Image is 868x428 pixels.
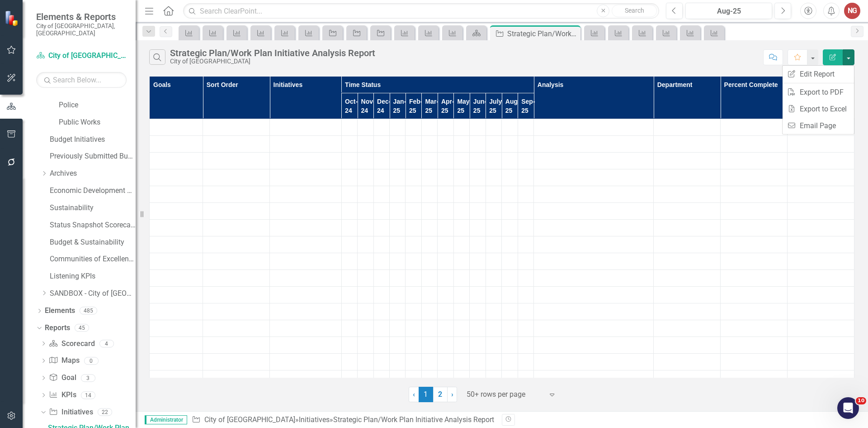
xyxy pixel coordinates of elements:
div: Aug-25 [689,6,769,17]
a: Economic Development Office [50,186,136,196]
div: 3 [81,374,95,382]
button: Aug-25 [685,3,772,19]
a: Archives [50,168,136,179]
div: Strategic Plan/Work Plan Initiative Analysis Report [333,415,494,424]
a: Police [59,100,136,111]
div: Strategic Plan/Work Plan Initiative Analysis Report [170,48,375,58]
a: City of [GEOGRAPHIC_DATA] [204,415,295,424]
a: Email Page [783,117,854,134]
a: Sustainability [50,203,136,213]
a: Status Snapshot Scorecard [50,220,136,231]
a: Goal [49,373,76,383]
a: Export to Excel [783,101,854,117]
span: Search [625,7,644,14]
div: » » [192,415,495,425]
a: Initiatives [299,415,330,424]
div: 4 [99,340,114,347]
a: Communities of Excellence [50,254,136,264]
span: › [451,390,453,399]
div: 485 [80,307,97,315]
a: Listening KPIs [50,271,136,282]
a: Initiatives [49,407,93,418]
span: 10 [856,397,866,404]
input: Search ClearPoint... [183,3,659,19]
a: Public Works [59,117,136,128]
span: 1 [419,387,433,402]
a: Export to PDF [783,84,854,101]
span: Administrator [145,415,187,424]
span: ‹ [413,390,415,399]
small: City of [GEOGRAPHIC_DATA], [GEOGRAPHIC_DATA] [36,22,127,37]
a: 2 [433,387,448,402]
div: 45 [75,324,89,332]
button: Search [612,5,657,17]
div: Strategic Plan/Work Plan Initiative Analysis Report [507,28,578,39]
a: Budget Initiatives [50,135,136,145]
a: Budget & Sustainability [50,237,136,248]
iframe: Intercom live chat [837,397,859,419]
div: City of [GEOGRAPHIC_DATA] [170,58,375,65]
a: SANDBOX - City of [GEOGRAPHIC_DATA] [50,289,136,299]
a: Scorecard [49,339,94,349]
a: Previously Submitted Budget Initiatives [50,151,136,162]
a: Maps [49,356,79,366]
input: Search Below... [36,72,127,88]
a: City of [GEOGRAPHIC_DATA] [36,51,127,61]
div: 14 [81,391,95,399]
a: KPIs [49,390,76,400]
div: 0 [84,357,99,365]
a: Reports [45,323,70,333]
a: Edit Report [783,66,854,82]
button: NG [844,3,860,19]
span: Elements & Reports [36,11,127,22]
div: 22 [98,409,112,416]
a: Elements [45,306,75,316]
img: ClearPoint Strategy [5,10,20,26]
